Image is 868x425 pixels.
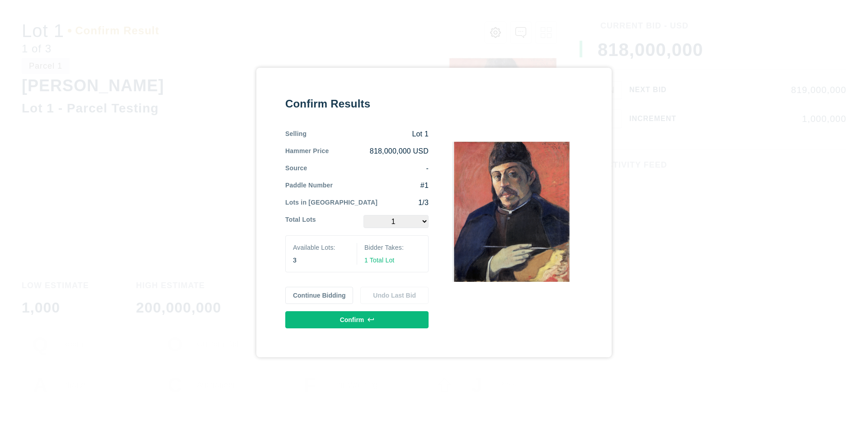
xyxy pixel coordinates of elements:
span: 1 Total Lot [364,257,394,264]
div: Selling [285,129,307,139]
div: - [307,163,429,173]
div: Bidder Takes: [364,243,421,252]
div: Hammer Price [285,146,329,156]
div: Source [285,163,307,173]
button: Confirm [285,311,429,328]
div: Lots in [GEOGRAPHIC_DATA] [285,198,377,208]
div: Confirm Results [285,97,429,111]
div: Available Lots: [293,243,349,252]
div: 1/3 [377,198,429,208]
div: Paddle Number [285,181,333,191]
div: Total Lots [285,215,316,228]
div: #1 [333,181,429,191]
button: Undo Last Bid [360,287,429,304]
div: Lot 1 [307,129,429,139]
button: Continue Bidding [285,287,354,304]
div: 818,000,000 USD [329,146,429,156]
div: 3 [293,256,349,265]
